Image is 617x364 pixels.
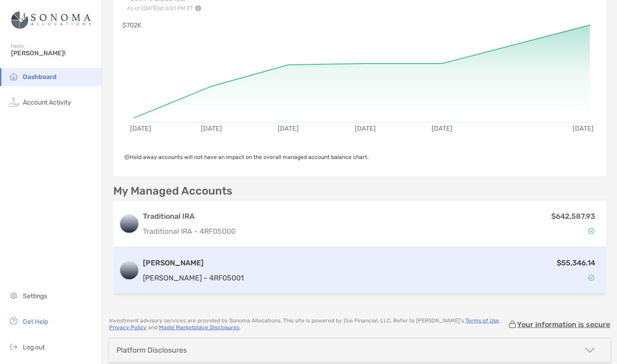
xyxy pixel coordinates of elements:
span: Held away accounts will not have an impact on the overall managed account balance chart. [124,154,369,160]
text: $702K [122,21,142,29]
img: Performance Info [195,5,201,11]
img: icon arrow [585,345,596,356]
p: Your information is secure [517,320,610,329]
p: $55,346.14 [557,257,595,269]
img: settings icon [8,290,19,301]
text: [DATE] [201,125,222,132]
div: Platform Disclosures [116,346,187,354]
img: Account Status icon [588,228,595,234]
p: Investment advisory services are provided by Sonoma Allocations . This site is powered by Zoe Fin... [109,317,508,331]
p: [PERSON_NAME] - 4RF05001 [143,272,244,284]
img: get-help icon [8,316,19,327]
text: [DATE] [278,125,299,132]
p: Traditional IRA - 4RF05000 [143,226,236,237]
span: Account Activity [23,99,71,106]
a: Model Marketplace Disclosures [159,324,239,331]
img: Account Status icon [588,274,595,281]
a: Terms of Use [465,317,499,324]
h3: [PERSON_NAME] [143,258,244,269]
span: Log out [23,343,45,351]
span: Get Help [23,318,48,326]
img: Zoe Logo [11,4,91,37]
img: activity icon [8,96,19,107]
p: My Managed Accounts [113,185,232,197]
span: Settings [23,292,47,300]
text: [DATE] [573,125,594,132]
span: Dashboard [23,73,57,81]
p: $642,587.93 [551,211,595,222]
span: [PERSON_NAME]! [11,49,96,57]
h3: Traditional IRA [143,211,236,222]
a: Privacy Policy [109,324,147,331]
img: household icon [8,71,19,82]
text: [DATE] [355,125,376,132]
img: logout icon [8,341,19,352]
text: [DATE] [432,125,453,132]
img: logo account [120,215,138,233]
p: As of [DATE] at 6:01 PM ET [127,5,216,11]
img: logo account [120,261,138,280]
text: [DATE] [130,125,151,132]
